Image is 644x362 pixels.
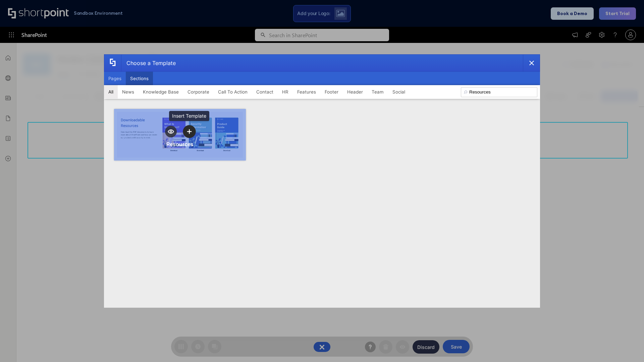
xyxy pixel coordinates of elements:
button: All [104,85,118,99]
button: Team [367,85,388,99]
button: Knowledge Base [139,85,183,99]
div: template selector [104,54,540,308]
iframe: Chat Widget [610,330,644,362]
button: News [118,85,139,99]
button: Corporate [183,85,214,99]
button: Features [293,85,320,99]
div: Resources [166,141,194,147]
input: Search [461,87,537,97]
button: Contact [252,85,278,99]
button: Pages [104,72,126,85]
button: Header [343,85,367,99]
button: HR [278,85,293,99]
button: Footer [320,85,343,99]
button: Call To Action [214,85,252,99]
button: Social [388,85,410,99]
div: Choose a Template [121,55,176,71]
button: Sections [126,72,153,85]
